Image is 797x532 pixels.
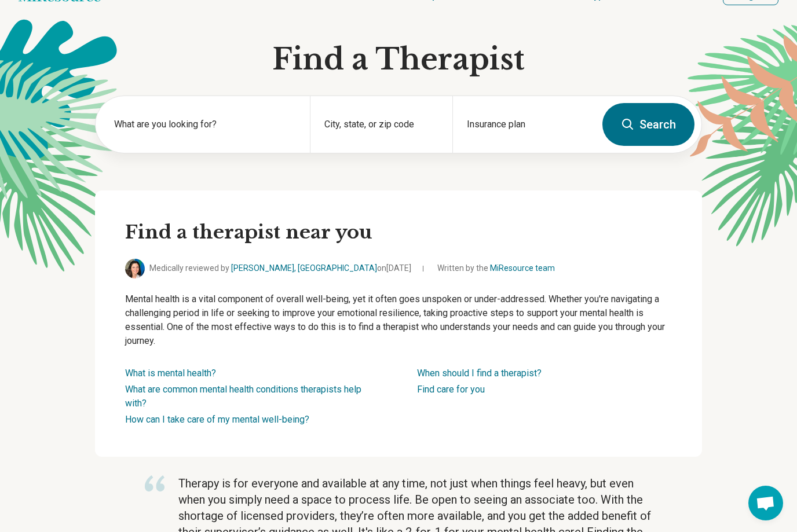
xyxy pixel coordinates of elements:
a: When should I find a therapist? [417,368,542,379]
label: What are you looking for? [114,118,296,131]
span: on [DATE] [377,263,411,273]
a: Find care for you [417,384,485,395]
p: Mental health is a vital component of overall well-being, yet it often goes unspoken or under-add... [125,292,672,348]
a: What are common mental health conditions therapists help with? [125,384,361,409]
a: [PERSON_NAME], [GEOGRAPHIC_DATA] [231,263,377,273]
span: Written by the [437,262,555,274]
h2: Find a therapist near you [125,221,672,245]
a: How can I take care of my mental well-being? [125,414,309,425]
span: Medically reviewed by [149,262,411,274]
div: Open chat [748,486,783,520]
h1: Find a Therapist [95,42,702,77]
a: MiResource team [490,263,555,273]
button: Search [602,103,694,146]
a: What is mental health? [125,368,216,379]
